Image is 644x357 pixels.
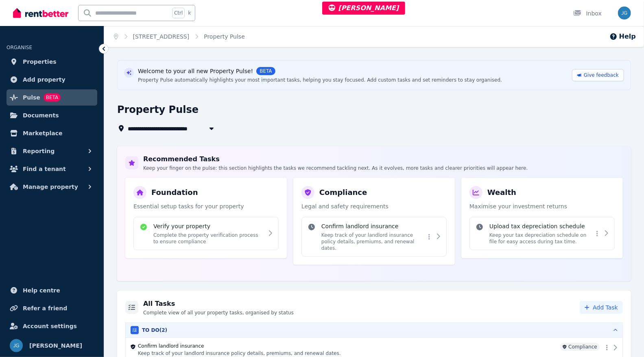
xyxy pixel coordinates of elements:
[10,339,23,352] img: Jeremy Goldschmidt
[143,299,294,309] h2: All Tasks
[23,182,78,192] span: Manage property
[7,45,32,50] span: ORGANISE
[138,77,502,83] div: Property Pulse automatically highlights your most important tasks, helping you stay focused. Add ...
[204,33,245,40] a: Property Pulse
[7,71,97,88] a: Add property
[489,232,593,245] p: Keep your tax depreciation schedule on file for easy access during tax time.
[256,67,275,75] span: BETA
[153,232,264,245] p: Complete the property verification process to ensure compliance
[23,75,65,84] span: Add property
[321,222,425,230] h4: Confirm landlord insurance
[143,309,294,316] p: Complete view of all your property tasks, organised by status
[23,110,59,120] span: Documents
[23,128,62,138] span: Marketplace
[560,343,600,351] span: Compliance
[469,217,615,250] div: Upload tax depreciation scheduleKeep your tax depreciation schedule on file for easy access durin...
[117,103,199,116] h1: Property Pulse
[7,143,97,159] button: Reporting
[133,202,279,210] p: Essential setup tasks for your property
[138,67,253,75] span: Welcome to your all new Property Pulse!
[143,154,528,164] h2: Recommended Tasks
[7,282,97,299] a: Help centre
[489,222,593,230] h4: Upload tax depreciation schedule
[301,202,447,210] p: Legal and safety requirements
[487,187,516,198] h3: Wealth
[593,229,601,238] button: More options
[23,93,40,102] span: Pulse
[7,318,97,334] a: Account settings
[188,10,191,16] span: k
[7,161,97,177] button: Find a tenant
[23,57,57,67] span: Properties
[609,32,636,41] button: Help
[133,33,190,40] a: [STREET_ADDRESS]
[133,217,279,250] div: Verify your propertyComplete the property verification process to ensure compliance
[172,8,185,18] span: Ctrl
[425,232,433,242] button: More options
[572,69,624,81] a: Give feedback
[104,26,255,47] nav: Breadcrumb
[7,125,97,141] a: Marketplace
[7,300,97,316] a: Refer a friend
[29,341,82,351] span: [PERSON_NAME]
[329,4,399,12] span: [PERSON_NAME]
[23,164,66,174] span: Find a tenant
[138,350,557,357] p: Keep track of your landlord insurance policy details, premiums, and renewal dates.
[7,179,97,195] button: Manage property
[142,327,167,333] h3: TO DO ( 2 )
[23,321,77,331] span: Account settings
[138,343,557,349] h4: Confirm landlord insurance
[319,187,367,198] h3: Compliance
[321,232,425,251] p: Keep track of your landlord insurance policy details, premiums, and renewal dates.
[7,89,97,106] a: PulseBETA
[153,222,264,230] h4: Verify your property
[301,217,447,257] div: Confirm landlord insuranceKeep track of your landlord insurance policy details, premiums, and ren...
[593,303,618,312] span: Add Task
[23,303,67,313] span: Refer a friend
[23,146,55,156] span: Reporting
[7,54,97,70] a: Properties
[44,93,61,102] span: BETA
[573,9,602,17] div: Inbox
[580,301,623,314] button: Add Task
[23,286,60,295] span: Help centre
[143,165,528,171] p: Keep your finger on the pulse: this section highlights the tasks we recommend tackling next. As i...
[469,202,615,210] p: Maximise your investment returns
[151,187,198,198] h3: Foundation
[13,7,68,19] img: RentBetter
[618,6,631,19] img: Jeremy Goldschmidt
[7,107,97,123] a: Documents
[603,343,611,353] button: More options
[584,72,619,78] span: Give feedback
[126,323,622,338] button: TO DO(2)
